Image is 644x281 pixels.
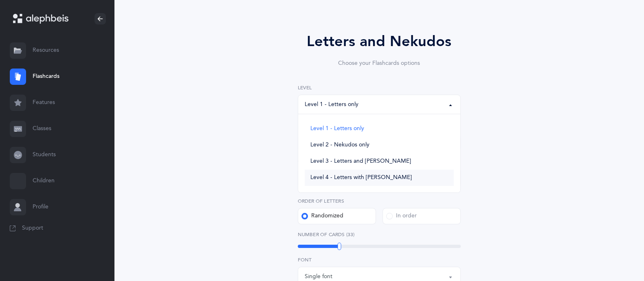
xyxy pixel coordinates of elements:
button: Level 1 - Letters only [298,95,461,114]
div: Level 1 - Letters only [305,100,358,109]
span: Level 2 - Nekudos only [310,142,369,149]
span: Level 3 - Letters and [PERSON_NAME] [310,158,411,165]
div: Randomized [301,212,343,220]
div: Single font [305,272,332,281]
div: In order [386,212,417,220]
div: Letters and Nekudos [275,31,484,53]
label: Font [298,256,461,263]
span: Level 1 - Letters only [310,125,364,133]
label: Level [298,84,461,91]
span: Support [22,224,43,232]
label: Order of letters [298,197,461,205]
label: Number of Cards (33) [298,231,461,238]
div: Choose your Flashcards options [275,59,484,68]
span: Level 4 - Letters with [PERSON_NAME] [310,174,412,181]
